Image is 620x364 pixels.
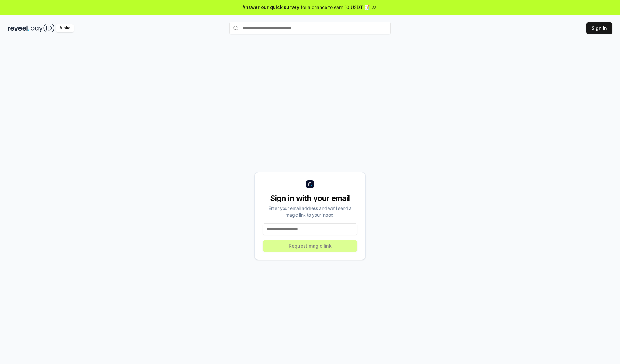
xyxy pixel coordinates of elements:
img: pay_id [31,24,55,32]
div: Alpha [56,24,74,32]
div: Enter your email address and we’ll send a magic link to your inbox. [263,205,357,218]
img: reveel_dark [8,24,29,32]
button: Sign In [586,22,612,34]
span: for a chance to earn 10 USDT 📝 [301,4,370,11]
span: Answer our quick survey [243,4,299,11]
img: logo_small [306,180,314,188]
div: Sign in with your email [263,193,357,203]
